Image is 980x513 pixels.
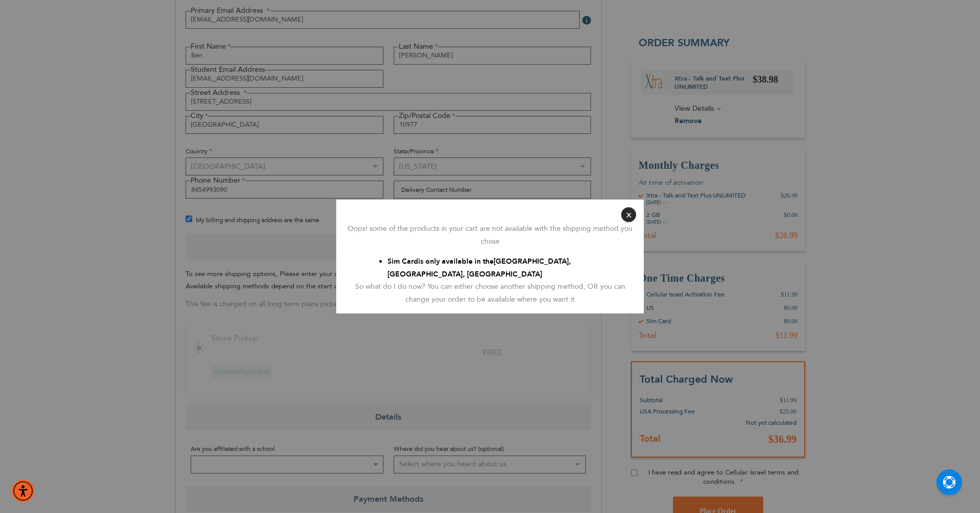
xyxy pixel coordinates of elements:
[344,281,636,306] div: So what do I do now? You can either choose another shipping method, OR you can change your order ...
[387,256,418,266] span: Sim Card
[387,256,571,279] span: [GEOGRAPHIC_DATA], [GEOGRAPHIC_DATA], [GEOGRAPHIC_DATA]
[344,223,636,248] div: Oops! some of the products in your cart are not available with the shipping method you chose
[418,256,494,266] span: is only available in the
[12,480,34,502] div: Accessibility Menu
